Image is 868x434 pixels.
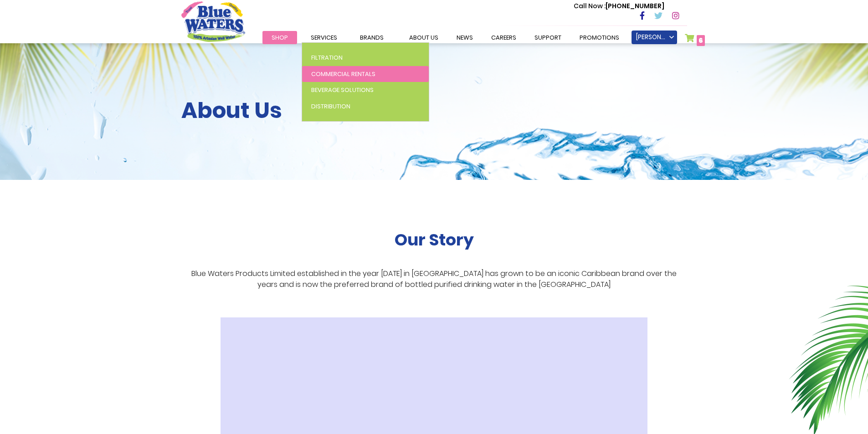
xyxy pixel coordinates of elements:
[311,86,374,94] span: Beverage Solutions
[360,33,384,42] span: Brands
[699,36,703,45] span: 6
[447,31,482,44] a: News
[311,70,375,78] span: Commercial Rentals
[181,268,687,290] p: Blue Waters Products Limited established in the year [DATE] in [GEOGRAPHIC_DATA] has grown to be ...
[395,230,474,250] h2: Our Story
[574,1,664,11] p: [PHONE_NUMBER]
[311,33,337,42] span: Services
[311,102,350,111] span: Distribution
[311,53,343,62] span: Filtration
[272,33,288,42] span: Shop
[525,31,570,44] a: support
[570,31,628,44] a: Promotions
[181,97,687,124] h2: About Us
[632,31,677,44] a: [PERSON_NAME]
[400,31,447,44] a: about us
[181,1,245,41] a: store logo
[685,34,705,47] a: 6
[482,31,525,44] a: careers
[574,1,606,10] span: Call Now :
